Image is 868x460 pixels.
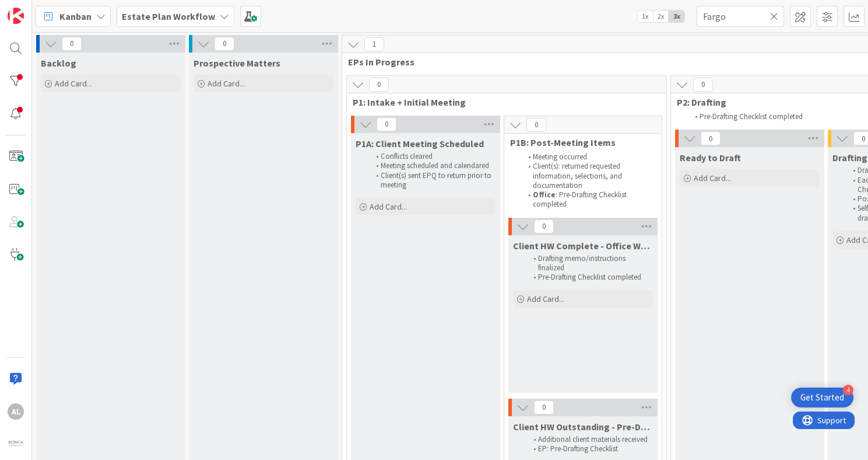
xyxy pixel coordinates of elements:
[8,8,24,24] img: Visit kanbanzone.com
[55,78,92,89] span: Add Card...
[694,173,731,183] span: Add Card...
[41,57,76,69] span: Backlog
[527,294,564,304] span: Add Card...
[122,11,215,22] b: Estate Plan Workflow
[356,138,484,149] span: P1A: Client Meeting Scheduled
[8,403,24,420] div: AL
[527,273,651,282] li: Pre-Drafting Checklist completed
[527,254,651,273] li: Drafting memo/instructions finalized
[8,436,24,452] img: avatar
[215,37,234,51] span: 0
[522,162,648,190] li: Client(s): returned requested information, selections, and documentation
[527,435,651,444] li: Additional client materials received
[370,171,494,190] li: Client(s) sent EPQ to return prior to meeting
[370,161,494,170] li: Meeting scheduled and calendared
[513,421,653,433] span: Client HW Outstanding - Pre-Drafting Checklist
[369,78,389,92] span: 0
[653,11,669,22] span: 2x
[526,118,546,132] span: 0
[353,96,652,108] span: P1: Intake + Initial Meeting
[24,2,53,16] span: Support
[513,240,653,252] span: Client HW Complete - Office Work
[791,388,853,407] div: Open Get Started checklist, remaining modules: 4
[800,392,844,403] div: Get Started
[843,385,853,395] div: 4
[510,137,647,148] span: P1B: Post-Meeting Items
[208,78,245,89] span: Add Card...
[522,152,648,162] li: Meeting occurred
[533,190,556,200] strong: Office
[693,78,713,92] span: 0
[669,11,684,22] span: 3x
[62,37,82,51] span: 0
[697,6,784,27] input: Quick Filter...
[701,131,721,145] span: 0
[364,37,384,51] span: 1
[370,201,407,212] span: Add Card...
[527,444,651,454] li: EP: Pre-Drafting Checklist
[194,57,280,69] span: Prospective Matters
[637,11,653,22] span: 1x
[377,117,396,131] span: 0
[59,9,92,23] span: Kanban
[534,219,554,234] span: 0
[370,152,494,161] li: Conflicts cleared
[680,152,741,163] span: Ready to Draft
[522,190,648,210] li: : Pre-Drafting Checklist completed
[534,400,554,414] span: 0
